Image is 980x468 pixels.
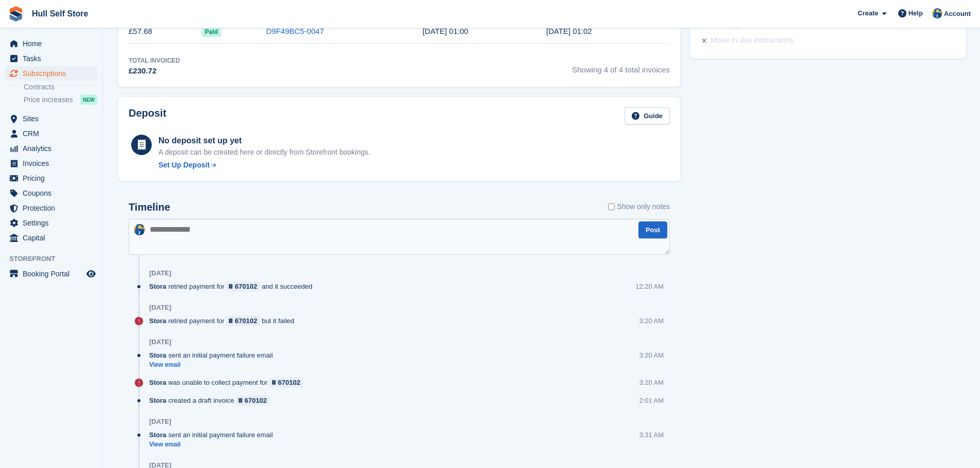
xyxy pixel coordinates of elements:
span: Stora [149,350,166,360]
a: menu [5,171,97,185]
div: 3:31 AM [639,430,664,440]
img: Hull Self Store [134,224,145,235]
span: Analytics [23,141,84,156]
div: retried payment for and it succeeded [149,282,317,291]
a: menu [5,186,97,200]
a: 670102 [226,316,260,326]
span: Sites [23,111,84,126]
div: [DATE] [149,269,171,277]
h2: Timeline [129,201,170,213]
p: A deposit can be created here or directly from Storefront bookings. [158,147,370,158]
span: Stora [149,316,166,326]
a: menu [5,156,97,171]
label: Show only notes [608,201,670,212]
a: menu [5,66,97,81]
div: Move in day instructions [710,34,793,47]
span: Stora [149,378,166,387]
a: menu [5,267,97,281]
a: Price increases NEW [24,94,97,105]
span: Subscriptions [23,66,84,81]
div: 12:20 AM [635,282,664,291]
div: 670102 [235,316,257,326]
a: Guide [625,107,670,124]
a: menu [5,36,97,51]
span: Pricing [23,171,84,185]
a: 670102 [270,378,303,387]
input: Show only notes [608,201,615,212]
time: 2025-05-01 00:02:04 UTC [546,27,592,35]
span: Home [23,36,84,51]
div: 670102 [278,378,300,387]
span: Create [858,8,878,18]
a: View email [149,361,278,369]
div: 670102 [235,282,257,291]
a: menu [5,111,97,126]
a: menu [5,126,97,141]
a: Hull Self Store [28,5,92,22]
img: stora-icon-8386f47178a22dfd0bd8f6a31ec36ba5ce8667c1dd55bd0f319d3a0aa187defe.svg [8,6,24,22]
div: £230.72 [129,65,180,77]
span: Help [908,8,923,18]
h2: Deposit [129,107,166,124]
span: Showing 4 of 4 total invoices [572,56,670,77]
a: 670102 [226,282,260,291]
a: menu [5,51,97,66]
span: Stora [149,282,166,291]
a: D9F49BC5-0047 [266,27,324,35]
div: [DATE] [149,338,171,346]
div: sent an initial payment failure email [149,350,278,360]
a: Contracts [24,82,97,92]
span: Coupons [23,186,84,200]
div: was unable to collect payment for [149,378,308,387]
img: Hull Self Store [932,8,942,18]
span: Price increases [24,95,73,105]
div: 2:01 AM [639,396,664,405]
span: Account [944,9,971,19]
time: 2025-05-02 00:00:00 UTC [422,27,468,35]
a: 670102 [236,396,270,405]
a: menu [5,201,97,215]
div: sent an initial payment failure email [149,430,278,440]
span: Invoices [23,156,84,171]
button: Post [638,221,667,238]
span: Booking Portal [23,267,84,281]
div: 3:20 AM [639,378,664,387]
span: Protection [23,201,84,215]
a: Set Up Deposit [158,160,370,171]
div: 3:20 AM [639,316,664,326]
div: No deposit set up yet [158,135,370,147]
a: View email [149,440,278,449]
a: menu [5,216,97,230]
div: 3:20 AM [639,350,664,360]
a: menu [5,141,97,156]
span: Tasks [23,51,84,66]
span: Storefront [9,254,102,264]
span: Stora [149,430,166,440]
span: Stora [149,396,166,405]
div: [DATE] [149,304,171,312]
a: menu [5,231,97,245]
div: Total Invoiced [129,56,180,65]
div: NEW [80,95,97,105]
td: £57.68 [129,20,202,43]
span: CRM [23,126,84,141]
div: created a draft invoice [149,396,275,405]
div: Set Up Deposit [158,160,210,171]
a: Preview store [85,268,97,280]
div: retried payment for but it failed [149,316,299,326]
div: 670102 [244,396,266,405]
span: Paid [202,27,221,37]
div: [DATE] [149,418,171,426]
span: Settings [23,216,84,230]
span: Capital [23,231,84,245]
